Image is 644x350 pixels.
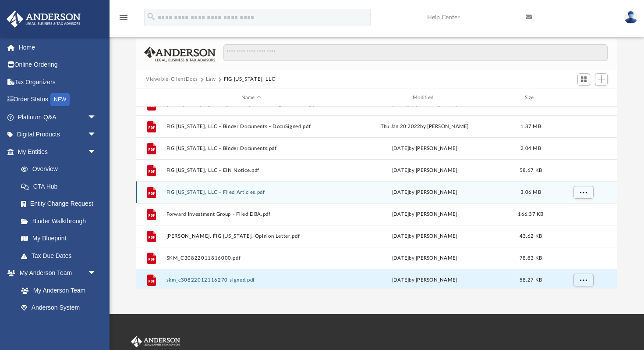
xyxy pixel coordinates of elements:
a: Entity Change Request [12,195,110,213]
div: [DATE] by [PERSON_NAME] [340,145,510,153]
div: Name [166,94,336,102]
span: 43.62 KB [520,234,542,239]
button: More options [573,274,594,287]
button: FIG [US_STATE], LLC - EIN Notice.pdf [166,168,336,173]
div: id [140,94,162,102]
a: My Anderson Teamarrow_drop_down [6,264,105,282]
div: id [552,94,613,102]
a: Anderson System [12,299,105,317]
a: Online Ordering [6,56,110,74]
button: FIG [US_STATE], LLC [224,75,275,83]
i: search [146,12,156,21]
a: Digital Productsarrow_drop_down [6,126,110,143]
button: Law [206,75,216,83]
img: Anderson Advisors Platinum Portal [4,11,83,28]
div: [DATE] by [PERSON_NAME] [340,254,510,262]
button: More options [573,186,594,199]
div: [DATE] by [PERSON_NAME] [340,189,510,196]
span: 58.27 KB [520,278,542,282]
img: Anderson Advisors Platinum Portal [129,336,182,347]
img: User Pic [624,11,637,24]
a: Platinum Q&Aarrow_drop_down [6,108,110,126]
span: 58.67 KB [520,168,542,173]
div: NEW [50,93,70,106]
button: [PERSON_NAME]. FIG [US_STATE]. Opinion Letter.pdf [166,233,336,239]
a: Binder Walkthrough [12,212,110,230]
span: 3.06 MB [520,190,541,195]
span: arrow_drop_down [88,108,105,126]
button: Add [595,73,608,86]
a: My Anderson Team [12,282,101,299]
a: Overview [12,161,110,178]
span: arrow_drop_down [88,143,105,161]
span: 166.37 KB [518,212,543,217]
button: FIG [US_STATE], LLC - Filed Articles.pdf [166,189,336,195]
div: [DATE] by [PERSON_NAME] [340,276,510,284]
button: FIG [US_STATE], LLC - Binder Documents - DocuSigned.pdf [166,124,336,129]
a: My Blueprint [12,230,105,247]
button: Viewable-ClientDocs [146,75,198,83]
span: 78.83 KB [520,256,542,261]
a: My Entitiesarrow_drop_down [6,143,110,161]
a: menu [118,17,129,23]
span: arrow_drop_down [88,264,105,282]
i: menu [118,12,129,23]
div: [DATE] by [PERSON_NAME] [340,167,510,175]
div: [DATE] by [PERSON_NAME] [340,232,510,240]
button: Switch to Grid View [577,73,591,86]
button: SKM_C30822011816000.pdf [166,255,336,261]
div: [DATE] by [PERSON_NAME] [340,211,510,218]
a: Order StatusNEW [6,91,110,109]
div: Modified [340,94,510,102]
span: 1.87 MB [520,124,541,129]
span: 2.04 MB [520,146,541,151]
div: grid [136,107,617,289]
button: FIG [US_STATE], LLC - Binder Documents.pdf [166,146,336,151]
a: CTA Hub [12,178,110,195]
a: Tax Due Dates [12,247,110,264]
input: Search files and folders [223,44,608,61]
a: Tax Organizers [6,73,110,91]
span: arrow_drop_down [88,126,105,144]
button: Forward Investment Group - Filed DBA.pdf [166,211,336,217]
button: skm_c30822012116270-signed.pdf [166,277,336,283]
div: Size [513,94,548,102]
a: Home [6,39,110,56]
div: Thu Jan 20 2022 by [PERSON_NAME] [340,123,510,131]
a: Client Referrals [12,316,105,334]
